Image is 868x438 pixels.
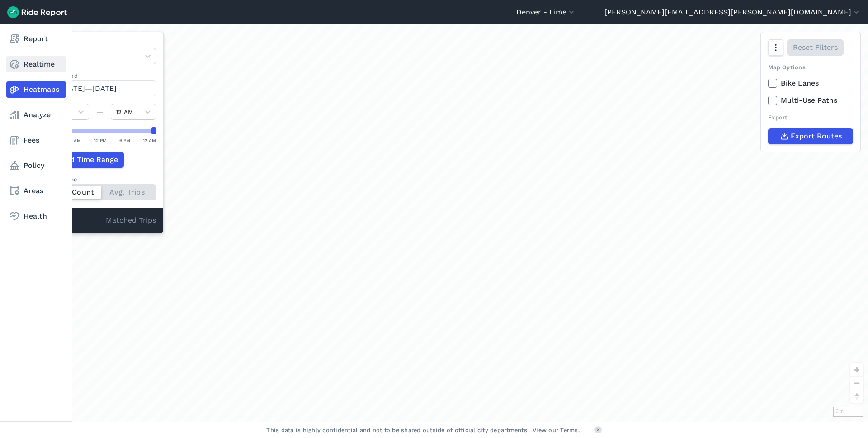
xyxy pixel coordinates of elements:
[6,56,66,72] a: Realtime
[6,81,66,98] a: Heatmaps
[768,113,853,122] div: Export
[44,152,124,168] button: Add Time Range
[44,39,156,48] label: Data Type
[29,24,868,422] div: loading
[61,154,118,165] span: Add Time Range
[768,95,853,106] label: Multi-Use Paths
[6,132,66,148] a: Fees
[6,208,66,224] a: Health
[70,136,81,144] div: 6 AM
[768,128,853,144] button: Export Routes
[6,31,66,47] a: Report
[604,7,861,18] button: [PERSON_NAME][EMAIL_ADDRESS][PERSON_NAME][DOMAIN_NAME]
[768,63,853,71] div: Map Options
[89,106,111,117] div: —
[516,7,576,18] button: Denver - Lime
[793,42,838,53] span: Reset Filters
[6,107,66,123] a: Analyze
[44,71,156,80] label: Data Period
[791,131,842,142] span: Export Routes
[61,84,117,93] span: [DATE]—[DATE]
[533,426,580,434] a: View our Terms.
[768,78,853,89] label: Bike Lanes
[44,215,106,227] div: -
[44,80,156,96] button: [DATE]—[DATE]
[6,157,66,174] a: Policy
[119,136,130,144] div: 6 PM
[143,136,156,144] div: 12 AM
[7,6,67,18] img: Ride Report
[37,208,163,233] div: Matched Trips
[94,136,107,144] div: 12 PM
[787,39,844,56] button: Reset Filters
[44,175,156,184] div: Count Type
[6,183,66,199] a: Areas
